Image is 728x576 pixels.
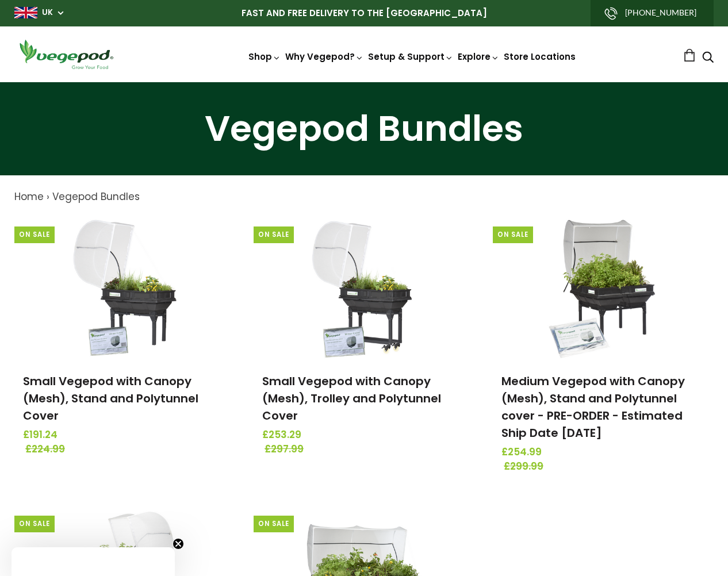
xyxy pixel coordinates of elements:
button: Close teaser [173,538,184,550]
span: £299.99 [504,459,707,474]
span: £297.99 [265,442,468,457]
a: Store Locations [504,51,576,63]
nav: breadcrumbs [14,190,714,205]
a: Shop [248,51,281,63]
span: £254.99 [501,445,705,460]
span: £224.99 [25,442,229,457]
img: gb_large.png [14,7,37,18]
span: £191.24 [23,428,227,443]
img: Medium Vegepod with Canopy (Mesh), Stand and Polytunnel cover - PRE-ORDER - Estimated Ship Date S... [543,216,664,360]
a: Why Vegepod? [285,51,363,63]
a: UK [42,7,53,18]
a: Vegepod Bundles [52,190,140,203]
img: Small Vegepod with Canopy (Mesh), Stand and Polytunnel Cover [64,216,185,360]
a: Medium Vegepod with Canopy (Mesh), Stand and Polytunnel cover - PRE-ORDER - Estimated Ship Date [... [501,373,685,441]
a: Search [702,52,714,64]
h1: Vegepod Bundles [14,111,714,147]
span: › [47,190,49,203]
a: Explore [458,51,499,63]
a: Small Vegepod with Canopy (Mesh), Trolley and Polytunnel Cover [262,373,441,424]
a: Small Vegepod with Canopy (Mesh), Stand and Polytunnel Cover [23,373,198,424]
a: Setup & Support [368,51,453,63]
img: Small Vegepod with Canopy (Mesh), Trolley and Polytunnel Cover [304,216,424,360]
a: Home [14,190,44,203]
div: Close teaser [12,547,175,576]
span: £253.29 [262,428,466,443]
img: Vegepod [14,38,118,71]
